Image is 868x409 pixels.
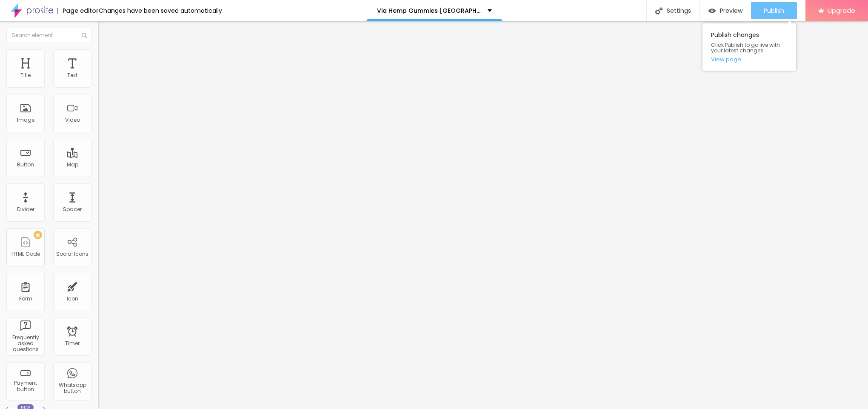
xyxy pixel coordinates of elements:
[700,2,751,19] button: Preview
[19,296,32,302] div: Form
[57,8,99,14] div: Page editor
[82,33,87,38] img: Icone
[711,57,788,62] a: View page
[17,206,34,212] div: Divider
[655,7,662,14] img: Icone
[67,296,78,302] div: Icon
[65,340,80,346] div: Timer
[98,21,868,409] iframe: Editor
[67,162,78,168] div: Map
[20,72,31,78] div: Title
[11,251,40,257] div: HTML Code
[751,2,797,19] button: Publish
[720,7,742,14] span: Preview
[17,117,34,123] div: Image
[99,8,222,14] div: Changes have been saved automatically
[67,72,77,78] div: Text
[56,251,89,257] div: Social Icons
[702,23,796,71] div: Publish changes
[708,7,716,14] img: view-1.svg
[377,8,481,14] p: Via Hemp Gummies [GEOGRAPHIC_DATA]
[6,28,91,43] input: Search element
[17,162,34,168] div: Button
[711,42,788,53] span: Click Publish to go live with your latest changes.
[9,380,42,392] div: Payment button
[764,7,784,14] span: Publish
[9,335,42,353] div: Frequently asked questions
[828,7,855,14] span: Upgrade
[63,206,82,212] div: Spacer
[65,117,80,123] div: Video
[55,382,89,395] div: Whatsapp button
